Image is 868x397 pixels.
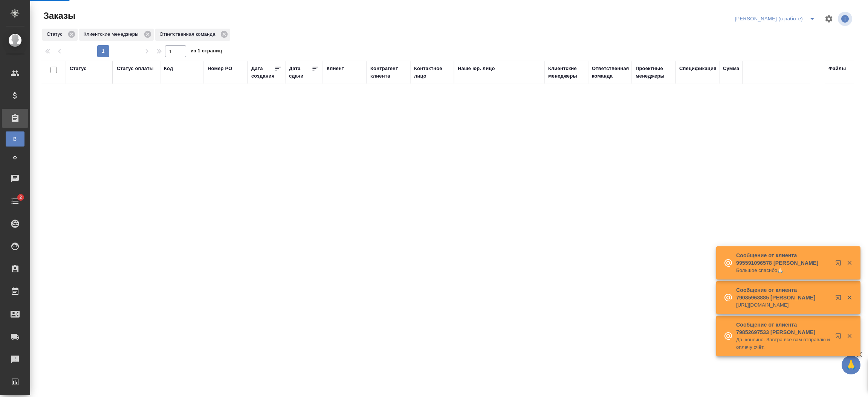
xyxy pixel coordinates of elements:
p: Да, конечно. Завтра всё вам отправлю и оплачу счёт. [736,336,830,351]
div: Статус оплаты [117,65,154,72]
div: Проектные менеджеры [636,65,672,80]
span: Ф [9,154,21,162]
div: Ответственная команда [155,29,231,41]
a: В [6,131,24,147]
button: Закрыть [842,333,857,339]
div: Сумма [723,65,739,72]
button: Открыть в новой вкладке [831,328,849,347]
span: Заказы [41,10,75,22]
div: Номер PO [208,65,232,72]
div: Контактное лицо [414,65,450,80]
div: split button [733,13,820,25]
span: Посмотреть информацию [838,12,854,26]
span: 2 [15,194,26,201]
div: Ответственная команда [592,65,629,80]
div: Клиентские менеджеры [548,65,584,80]
div: Клиент [327,65,344,72]
button: Открыть в новой вкладке [831,255,849,273]
div: Клиентские менеджеры [79,29,154,41]
p: [URL][DOMAIN_NAME] [736,301,830,309]
div: Спецификация [679,65,717,72]
div: Статус [42,29,78,41]
div: Дата создания [251,65,274,80]
p: Сообщение от клиента 995591096578 [PERSON_NAME] [736,252,830,267]
div: Наше юр. лицо [458,65,495,72]
div: Код [164,65,173,72]
span: Настроить таблицу [820,10,838,28]
span: из 1 страниц [191,46,222,57]
p: Сообщение от клиента 79035963885 [PERSON_NAME] [736,286,830,301]
p: Статус [47,31,65,38]
div: Статус [70,65,87,72]
p: Сообщение от клиента 79852697533 [PERSON_NAME] [736,321,830,336]
div: Контрагент клиента [370,65,406,80]
button: Закрыть [842,294,857,301]
p: Большое спасибо🙏🏻 [736,267,830,274]
p: Клиентские менеджеры [84,31,141,38]
div: Файлы [828,65,846,72]
button: Закрыть [842,260,857,266]
button: Открыть в новой вкладке [831,290,849,308]
span: В [9,135,21,143]
p: Ответственная команда [160,31,218,38]
div: Дата сдачи [289,65,312,80]
a: Ф [6,150,24,165]
a: 2 [2,192,28,211]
